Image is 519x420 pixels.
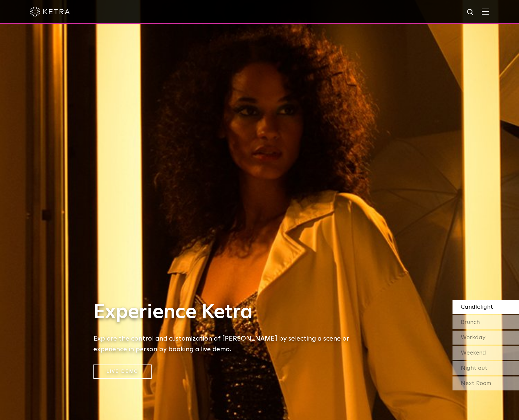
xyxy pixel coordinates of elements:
h1: Experience Ketra [93,301,359,323]
span: Brunch [461,319,480,325]
h5: Explore the control and customization of [PERSON_NAME] by selecting a scene or experience in pers... [93,333,359,355]
div: Next Room [453,376,519,390]
span: Night out [461,365,487,371]
img: ketra-logo-2019-white [30,7,70,17]
span: Workday [461,335,485,341]
a: Live Demo [93,365,152,379]
span: Candlelight [461,304,493,310]
span: Weekend [461,350,486,356]
img: Hamburger%20Nav.svg [482,8,489,15]
img: search icon [466,8,475,17]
